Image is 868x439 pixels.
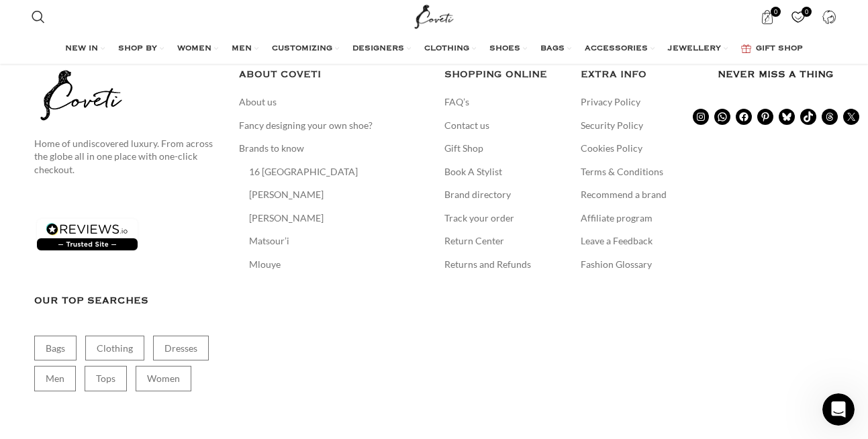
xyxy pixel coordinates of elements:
a: Bags (1,749 items) [34,336,77,361]
a: [PERSON_NAME] [249,188,325,201]
iframe: Intercom live chat [822,393,855,426]
h5: ABOUT COVETI [239,67,424,82]
a: BAGS [540,36,571,62]
a: 0 [785,3,812,30]
img: reviews-trust-logo-2.png [34,216,140,253]
span: DESIGNERS [352,44,404,54]
img: coveti-black-logo_ueqiqk.png [34,67,128,124]
a: Leave a Feedback [581,234,654,248]
span: GIFT SHOP [756,44,803,54]
span: NEW IN [65,44,98,54]
a: Recommend a brand [581,188,668,201]
a: GIFT SHOP [741,36,803,62]
a: Men (1,906 items) [34,366,76,391]
a: About us [239,95,278,109]
a: Privacy Policy [581,95,642,109]
a: Clothing (17,479 items) [85,336,144,361]
span: SHOP BY [118,44,157,54]
h3: Never miss a thing [718,67,834,82]
a: Women (20,739 items) [136,366,191,391]
a: Mlouye [249,258,282,271]
a: CUSTOMIZING [272,36,339,62]
a: Returns and Refunds [444,258,532,271]
a: Fancy designing your own shoe? [239,119,374,132]
a: Brand directory [444,188,512,201]
span: 0 [771,7,781,17]
a: CLOTHING [424,36,476,62]
a: SHOP BY [118,36,164,62]
span: JEWELLERY [668,44,721,54]
span: CUSTOMIZING [272,44,332,54]
a: 0 [754,3,781,30]
h5: SHOPPING ONLINE [444,67,561,82]
a: FAQ’s [444,95,471,109]
a: Affiliate program [581,211,654,225]
span: MEN [232,44,252,54]
div: Main navigation [25,36,842,62]
span: CLOTHING [424,44,469,54]
a: Dresses (9,345 items) [153,336,209,361]
a: ACCESSORIES [585,36,655,62]
img: GiftBag [741,44,751,53]
a: WOMEN [177,36,218,62]
span: 0 [802,7,812,17]
a: NEW IN [65,36,105,62]
a: 16 [GEOGRAPHIC_DATA] [249,165,359,179]
a: Contact us [444,119,491,132]
a: Cookies Policy [581,142,644,155]
span: BAGS [540,44,565,54]
a: Terms & Conditions [581,165,665,179]
a: Search [25,3,52,30]
a: Site logo [412,10,456,21]
a: JEWELLERY [668,36,728,62]
a: Fashion Glossary [581,258,653,271]
span: SHOES [489,44,520,54]
h3: Our Top Searches [34,293,220,308]
a: Brands to know [239,142,305,155]
a: Return Center [444,234,505,248]
a: Gift Shop [444,142,485,155]
a: Matsour’i [249,234,291,248]
a: SHOES [489,36,527,62]
a: Track your order [444,211,516,225]
a: Security Policy [581,119,644,132]
a: Book A Stylist [444,165,503,179]
h5: EXTRA INFO [581,67,697,82]
a: DESIGNERS [352,36,411,62]
a: Tops (2,734 items) [85,366,127,391]
p: Home of undiscovered luxury. From across the globe all in one place with one-click checkout. [34,137,220,177]
span: WOMEN [177,44,211,54]
a: [PERSON_NAME] [249,211,325,225]
a: MEN [232,36,258,62]
span: ACCESSORIES [585,44,648,54]
div: My Wishlist [785,3,812,30]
